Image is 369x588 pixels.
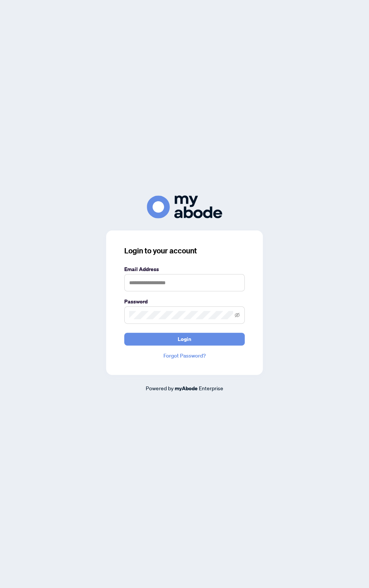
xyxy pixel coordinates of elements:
[147,195,222,218] img: ma-logo
[178,333,191,345] span: Login
[124,297,245,306] label: Password
[146,385,174,391] span: Powered by
[124,265,245,273] label: Email Address
[235,312,240,318] span: eye-invisible
[124,352,245,360] a: Forgot Password?
[199,385,223,391] span: Enterprise
[175,384,198,393] a: myAbode
[124,333,245,346] button: Login
[124,246,245,256] h3: Login to your account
